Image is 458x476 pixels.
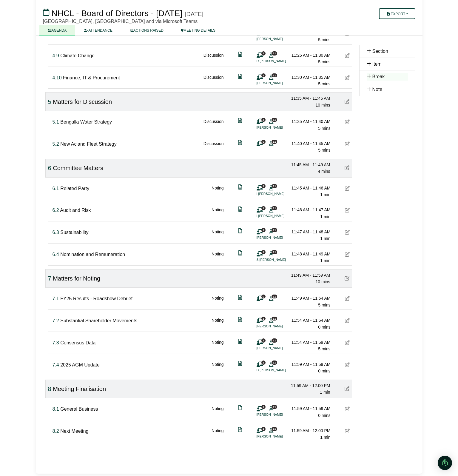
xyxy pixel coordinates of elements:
span: Bengalla Water Strategy [60,119,112,124]
div: Noting [212,405,223,419]
span: Click to fine tune number [53,296,59,301]
span: 5 mins [318,346,330,351]
span: Nomination and Remuneration [60,252,125,257]
span: Click to fine tune number [48,165,51,171]
span: FY25 Results - Roadshow Debrief [60,296,132,301]
div: 11:49 AM - 11:54 AM [289,295,331,301]
span: 1 [261,51,266,55]
span: Click to fine tune number [48,275,51,282]
span: General Business [60,406,98,412]
span: Climate Change [60,53,95,58]
div: 11:35 AM - 11:40 AM [289,118,331,125]
span: Matters for Discussion [53,98,112,105]
span: 4 mins [318,169,330,174]
li: [PERSON_NAME] [257,434,301,439]
span: 11 [272,118,277,122]
div: 11:54 AM - 11:59 AM [289,339,331,346]
li: [PERSON_NAME] [257,81,301,86]
span: 11 [272,427,277,431]
span: 11 [272,184,277,188]
span: Click to fine tune number [48,98,51,105]
div: 11:48 AM - 11:49 AM [289,251,331,257]
div: Noting [212,185,223,198]
span: Click to fine tune number [53,208,59,213]
li: D [PERSON_NAME] [257,58,301,64]
span: Note [372,87,383,92]
span: Break [372,74,385,79]
span: Sustainability [60,230,88,235]
span: 11 [272,250,277,254]
div: Discussion [203,30,224,43]
span: 11 [272,51,277,55]
span: 11 [272,228,277,232]
span: Click to fine tune number [53,141,59,147]
span: Substantial Shareholder Movements [60,318,137,323]
span: Meeting Finalisation [53,386,106,392]
span: 1 [261,317,266,321]
span: 11 [272,73,277,77]
span: Click to fine tune number [53,318,59,323]
a: AGENDA [39,25,75,36]
div: Noting [212,295,223,308]
span: 0 [261,295,266,298]
span: 0 mins [318,325,330,329]
span: Click to fine tune number [53,53,59,58]
span: 11 [272,206,277,210]
span: Click to fine tune number [53,75,62,80]
span: 0 mins [318,413,330,418]
span: 1 min [320,258,330,263]
div: Noting [212,251,223,264]
div: 11:35 AM - 11:45 AM [289,95,330,101]
div: Open Intercom Messenger [438,456,452,470]
span: 1 [261,73,266,77]
span: 11 [272,317,277,321]
div: 11:59 AM - 11:59 AM [289,361,331,368]
span: 1 [261,228,266,232]
a: ACTIONS RAISED [121,25,172,36]
span: Click to fine tune number [53,406,59,412]
div: 11:45 AM - 11:46 AM [289,185,331,191]
span: 11 [272,338,277,342]
span: Next Meeting [60,429,88,434]
li: [PERSON_NAME] [257,324,301,329]
span: 1 [261,206,266,210]
span: Click to fine tune number [48,386,51,392]
li: S [PERSON_NAME] [257,257,301,262]
div: Discussion [203,52,224,65]
li: I [PERSON_NAME] [257,213,301,218]
div: 11:59 AM - 12:00 PM [289,427,331,434]
span: Click to fine tune number [53,340,59,345]
div: 11:25 AM - 11:30 AM [289,52,331,58]
div: Noting [212,317,223,330]
li: [PERSON_NAME] [257,235,301,240]
span: 1 min [320,236,330,241]
span: 5 mins [318,126,330,131]
span: Click to fine tune number [53,230,59,235]
div: [DATE] [185,10,203,18]
span: 1 min [320,214,330,219]
div: Noting [212,207,223,220]
span: 1 [261,361,266,364]
span: 1 min [320,435,330,440]
span: Related Party [60,186,89,191]
span: 1 min [320,390,330,395]
div: 11:40 AM - 11:45 AM [289,140,331,147]
div: Discussion [203,74,224,87]
div: 11:49 AM - 11:59 AM [289,272,330,278]
span: Item [372,61,382,67]
li: I [PERSON_NAME] [257,191,301,196]
div: Noting [212,229,223,242]
li: [PERSON_NAME] [257,412,301,417]
span: 0 [261,140,266,144]
span: [GEOGRAPHIC_DATA], [GEOGRAPHIC_DATA] and via Microsoft Teams [43,19,198,24]
span: 10 mins [315,279,330,284]
span: Matters for Noting [53,275,100,282]
span: Finance, IT & Procurement [63,75,120,80]
a: ATTENDANCE [75,25,121,36]
span: 5 mins [318,148,330,152]
div: 11:59 AM - 12:00 PM [289,382,330,389]
li: [PERSON_NAME] [257,125,301,130]
span: 5 mins [318,59,330,64]
div: Noting [212,361,223,375]
span: 5 mins [318,81,330,86]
